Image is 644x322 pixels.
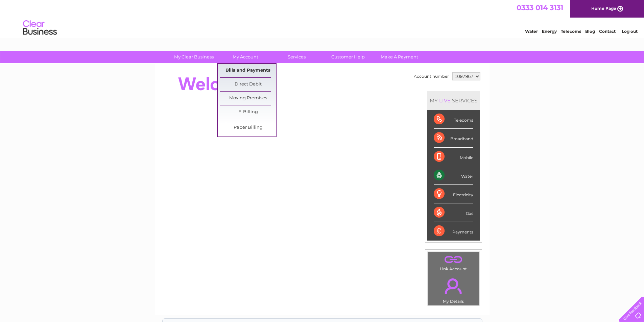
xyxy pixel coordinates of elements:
[320,51,376,63] a: Customer Help
[163,4,482,33] div: Clear Business is a trading name of Verastar Limited (registered in [GEOGRAPHIC_DATA] No. 3667643...
[525,29,538,34] a: Water
[438,97,452,104] div: LIVE
[23,18,57,38] img: logo.png
[166,51,222,63] a: My Clear Business
[517,3,563,12] a: 0333 014 3131
[434,166,473,185] div: Water
[585,29,595,34] a: Blog
[220,78,276,91] a: Direct Debit
[372,51,427,63] a: Make A Payment
[429,254,478,266] a: .
[429,274,478,298] a: .
[427,273,480,306] td: My Details
[434,203,473,222] div: Gas
[220,92,276,105] a: Moving Premises
[217,51,273,63] a: My Account
[220,64,276,77] a: Bills and Payments
[269,51,325,63] a: Services
[434,129,473,147] div: Broadband
[427,252,480,273] td: Link Account
[412,71,451,82] td: Account number
[561,29,581,34] a: Telecoms
[542,29,557,34] a: Energy
[427,91,480,110] div: MY SERVICES
[434,222,473,240] div: Payments
[220,105,276,119] a: E-Billing
[434,110,473,129] div: Telecoms
[434,148,473,166] div: Mobile
[220,121,276,134] a: Paper Billing
[434,185,473,203] div: Electricity
[599,29,616,34] a: Contact
[622,29,638,34] a: Log out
